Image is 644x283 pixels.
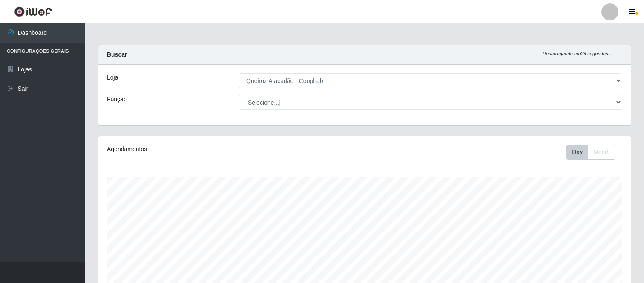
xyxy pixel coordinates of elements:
strong: Buscar [107,51,127,58]
label: Função [107,95,127,104]
label: Loja [107,73,118,82]
button: Month [588,145,615,160]
div: First group [566,145,615,160]
div: Toolbar with button groups [566,145,622,160]
button: Day [566,145,588,160]
div: Agendamentos [107,145,314,154]
i: Recarregando em 28 segundos... [543,51,612,56]
img: CoreUI Logo [14,6,52,17]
